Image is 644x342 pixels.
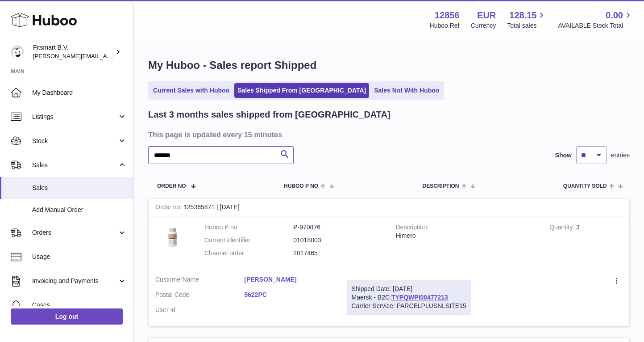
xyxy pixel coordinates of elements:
[293,249,382,258] dd: 2017465
[435,9,460,21] strong: 12856
[293,223,382,232] dd: P-970876
[32,253,127,261] span: Usage
[32,277,117,285] span: Invoicing and Payments
[32,228,117,237] span: Orders
[507,21,547,30] span: Total sales
[150,83,233,98] a: Current Sales with Huboo
[148,109,391,121] h2: Last 3 months sales shipped from [GEOGRAPHIC_DATA]
[391,294,448,301] a: TYPQWPI00477213
[148,58,630,72] h1: My Huboo - Sales report Shipped
[32,161,117,169] span: Sales
[471,21,496,30] div: Currency
[204,236,293,245] dt: Current identifier
[33,43,113,60] div: Fitsmart B.V.
[148,130,627,139] h3: This page is updated every 15 minutes
[509,9,536,21] span: 128.15
[244,291,333,299] a: 5622PC
[422,183,459,189] span: Description
[371,83,442,98] a: Sales Not With Huboo
[32,89,127,97] span: My Dashboard
[396,232,536,240] div: Himero
[563,183,607,189] span: Quantity Sold
[32,184,127,192] span: Sales
[244,275,333,284] a: [PERSON_NAME]
[558,9,633,30] a: 0.00 AVAILABLE Stock Total
[293,236,382,245] dd: 01018003
[149,198,629,216] div: 125365871 | [DATE]
[204,223,293,232] dt: Huboo P no
[558,21,633,30] span: AVAILABLE Stock Total
[32,137,117,145] span: Stock
[204,249,293,258] dt: Channel order
[33,52,179,59] span: [PERSON_NAME][EMAIL_ADDRESS][DOMAIN_NAME]
[352,285,466,293] div: Shipped Date: [DATE]
[234,83,369,98] a: Sales Shipped From [GEOGRAPHIC_DATA]
[606,9,623,21] span: 0.00
[430,21,460,30] div: Huboo Ref
[396,224,429,233] strong: Description
[284,183,318,189] span: Huboo P no
[157,183,186,189] span: Order No
[155,306,244,314] dt: User Id
[155,223,191,249] img: 128561711358723.png
[549,224,576,233] strong: Quantity
[155,291,244,301] dt: Postal Code
[611,151,630,160] span: entries
[155,203,183,213] strong: Order no
[155,276,183,283] span: Customer
[555,151,572,160] label: Show
[543,216,629,269] td: 3
[11,45,24,59] img: jonathan@leaderoo.com
[347,280,471,315] div: Maersk - B2C:
[32,301,127,309] span: Cases
[477,9,496,21] strong: EUR
[32,113,117,121] span: Listings
[32,206,127,214] span: Add Manual Order
[352,302,466,310] div: Carrier Service: PARCELPLUSNLSITE15
[11,308,123,325] a: Log out
[507,9,547,30] a: 128.15 Total sales
[155,275,244,286] dt: Name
